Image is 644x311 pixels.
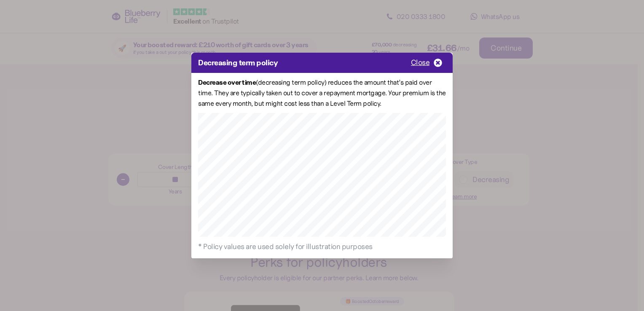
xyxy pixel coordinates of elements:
[198,241,446,252] div: * Policy values are used solely for illustration purposes
[198,77,446,108] div: (decreasing term policy) reduces the amount that’s paid over time. They are typically taken out t...
[198,78,256,86] b: Decrease over time
[198,57,278,69] div: Decreasing term policy
[407,57,446,68] button: Close
[411,58,430,68] span: Close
